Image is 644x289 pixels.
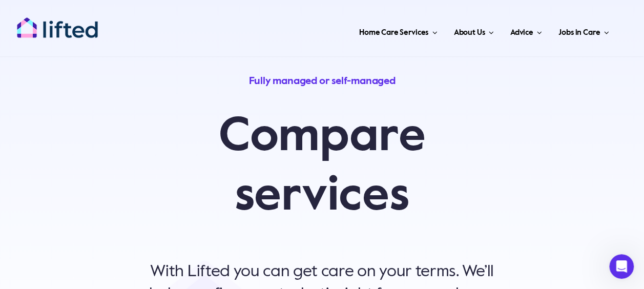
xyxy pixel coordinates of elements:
a: lifted-logo [16,17,98,27]
iframe: Intercom live chat [609,254,634,279]
a: About Us [450,15,496,46]
span: Jobs in Care [558,25,600,41]
span: Home Care Services [359,25,428,41]
a: Advice [507,15,545,46]
p: Compare services [143,108,501,227]
a: Home Care Services [356,15,441,46]
span: About Us [453,25,485,41]
span: Fully managed or self-managed [248,76,395,87]
span: Advice [510,25,533,41]
nav: Main Menu [120,15,612,46]
a: Jobs in Care [555,15,612,46]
